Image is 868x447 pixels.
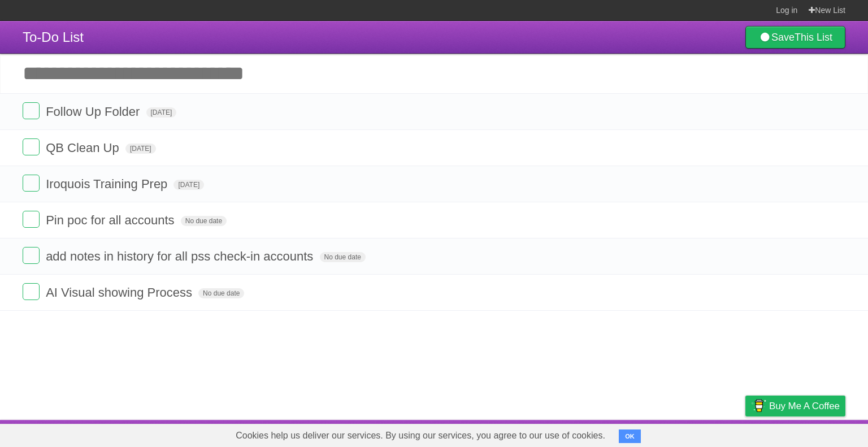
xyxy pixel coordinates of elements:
[23,283,40,300] label: Done
[745,396,845,416] a: Buy me a coffee
[23,102,40,119] label: Done
[769,396,840,416] span: Buy me a coffee
[224,424,617,447] span: Cookies help us deliver our services. By using our services, you agree to our use of cookies.
[619,429,641,443] button: OK
[198,288,244,298] span: No due date
[46,249,316,263] span: add notes in history for all pss check-in accounts
[181,216,227,226] span: No due date
[173,180,204,190] span: [DATE]
[46,213,177,227] span: Pin poc for all accounts
[320,252,366,262] span: No due date
[774,423,845,444] a: Suggest a feature
[23,211,40,228] label: Done
[751,396,766,415] img: Buy me a coffee
[23,138,40,155] label: Done
[795,32,832,43] b: This List
[46,141,122,155] span: QB Clean Up
[23,29,84,45] span: To-Do List
[595,423,619,444] a: About
[46,105,142,119] span: Follow Up Folder
[692,423,717,444] a: Terms
[745,26,845,49] a: SaveThis List
[46,177,170,191] span: Iroquois Training Prep
[146,107,177,118] span: [DATE]
[632,423,678,444] a: Developers
[23,247,40,264] label: Done
[125,144,156,154] span: [DATE]
[23,175,40,192] label: Done
[731,423,760,444] a: Privacy
[46,285,195,300] span: AI Visual showing Process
